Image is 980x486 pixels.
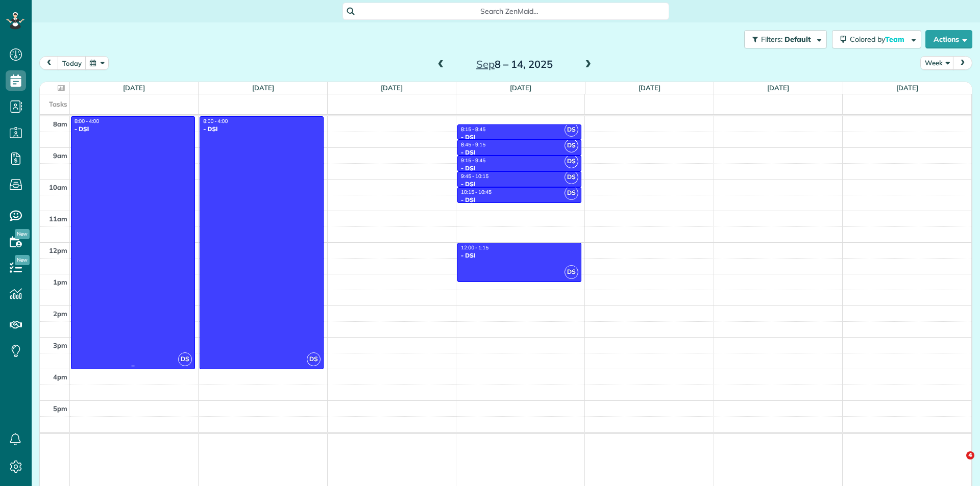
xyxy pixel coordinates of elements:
[565,123,578,137] span: DS
[850,35,908,44] span: Colored by
[461,157,485,164] span: 9:15 - 9:45
[53,151,67,160] span: 9am
[761,35,782,44] span: Filters:
[58,56,86,70] button: today
[15,229,30,239] span: New
[123,84,145,92] a: [DATE]
[739,30,827,48] a: Filters: Default
[461,244,488,251] span: 12:00 - 1:15
[39,56,59,70] button: prev
[74,125,192,133] div: - DSI
[460,252,578,259] div: - DSI
[252,84,274,92] a: [DATE]
[460,134,578,141] div: - DSI
[832,30,921,48] button: Colored byTeam
[15,255,30,265] span: New
[460,196,578,203] div: - DSI
[767,84,789,92] a: [DATE]
[49,183,67,191] span: 10am
[565,265,578,279] span: DS
[203,125,321,133] div: - DSI
[461,189,492,195] span: 10:15 - 10:45
[381,84,403,92] a: [DATE]
[744,30,827,48] button: Filters: Default
[49,246,67,254] span: 12pm
[53,310,67,318] span: 2pm
[920,56,954,70] button: Week
[953,56,972,70] button: next
[966,451,974,459] span: 4
[945,451,970,476] iframe: Intercom live chat
[203,118,228,124] span: 8:00 - 4:00
[451,59,578,70] h2: 8 – 14, 2025
[639,84,660,92] a: [DATE]
[53,404,67,413] span: 5pm
[460,181,578,188] div: - DSI
[53,278,67,286] span: 1pm
[565,186,578,200] span: DS
[307,352,321,366] span: DS
[885,35,906,44] span: Team
[461,173,488,180] span: 9:45 - 10:15
[461,126,485,133] span: 8:15 - 8:45
[460,149,578,156] div: - DSI
[53,341,67,349] span: 3pm
[785,35,812,44] span: Default
[896,84,918,92] a: [DATE]
[178,352,192,366] span: DS
[565,155,578,168] span: DS
[461,141,485,148] span: 8:45 - 9:15
[476,58,495,70] span: Sep
[925,30,972,48] button: Actions
[75,118,99,124] span: 8:00 - 4:00
[460,165,578,172] div: - DSI
[510,84,532,92] a: [DATE]
[49,100,67,108] span: Tasks
[53,120,67,128] span: 8am
[565,139,578,152] span: DS
[53,373,67,381] span: 4pm
[565,170,578,184] span: DS
[49,215,67,223] span: 11am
